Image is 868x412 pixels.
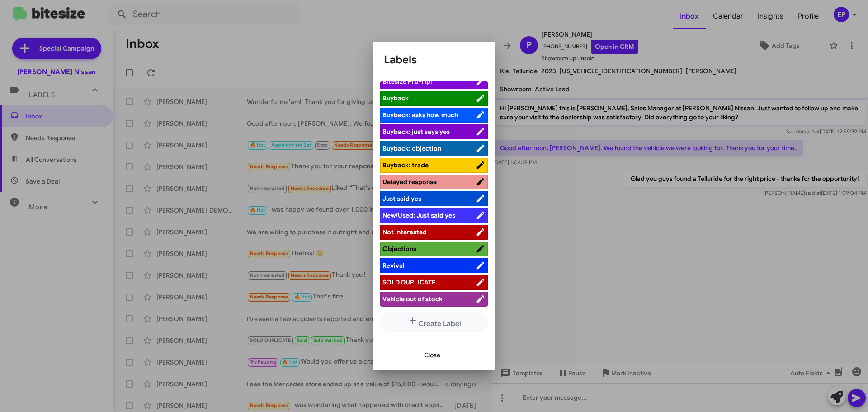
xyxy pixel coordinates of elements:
span: Not Interested [382,228,427,236]
span: New/Used: Just said yes [382,211,455,219]
span: Delayed response [382,178,437,186]
span: Objections [382,245,416,253]
span: Vehicle out of stock [382,295,443,303]
span: SOLD DUPLICATE [382,278,435,286]
span: Buyback: just says yes [382,128,450,136]
button: Close [417,347,448,363]
span: Buyback [382,94,409,102]
span: Buyback: trade [382,161,429,169]
button: Create Label [380,312,488,332]
span: Bitesize Pro-Tip! [382,77,432,85]
span: Close [424,347,440,363]
span: Revival [382,261,405,270]
span: Buyback: objection [382,144,441,152]
h1: Labels [384,52,484,67]
span: Buyback: asks how much [382,111,458,119]
span: Just said yes [382,194,421,203]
